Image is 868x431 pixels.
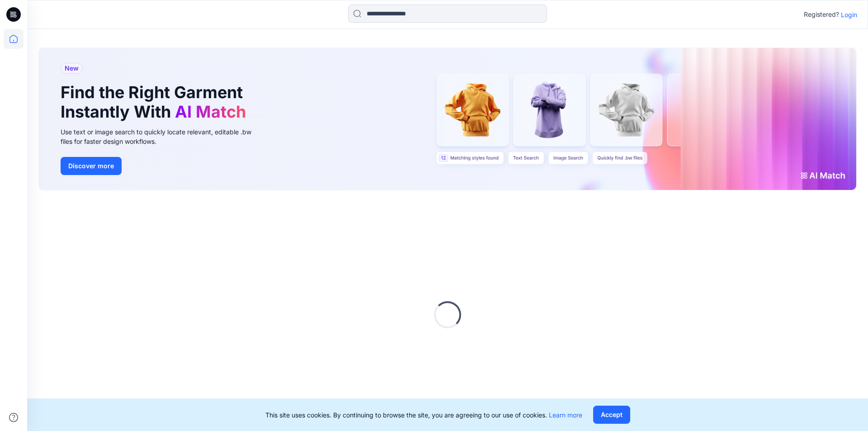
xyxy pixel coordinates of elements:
button: Accept [593,406,630,424]
p: Login [841,10,857,19]
span: New [65,63,79,74]
span: AI Match [175,102,246,122]
a: Learn more [549,411,582,419]
div: Use text or image search to quickly locate relevant, editable .bw files for faster design workflows. [61,127,264,146]
p: Registered? [804,9,839,20]
h1: Find the Right Garment Instantly With [61,83,250,122]
button: Discover more [61,157,122,175]
p: This site uses cookies. By continuing to browse the site, you are agreeing to our use of cookies. [265,410,582,420]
